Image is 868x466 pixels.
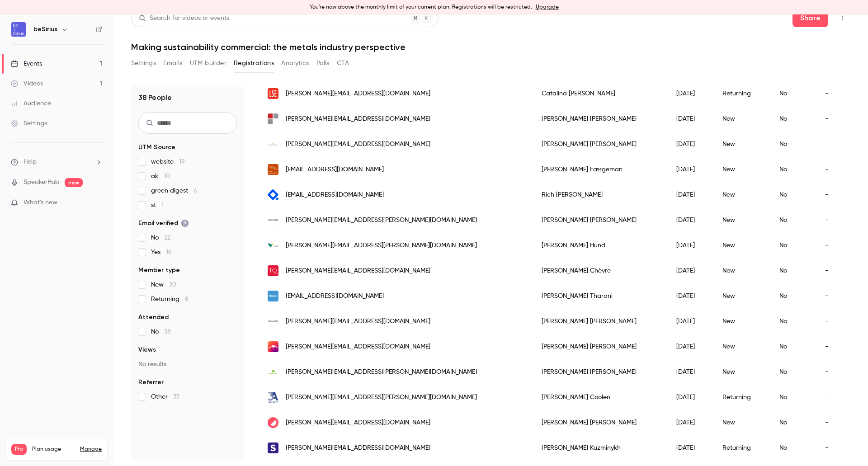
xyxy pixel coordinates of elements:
button: Registrations [234,56,274,71]
img: kanataq.com [268,189,278,200]
div: No [770,309,816,334]
div: [PERSON_NAME] Tharani [533,283,667,309]
span: [PERSON_NAME][EMAIL_ADDRESS][DOMAIN_NAME] [286,418,430,428]
span: [PERSON_NAME][EMAIL_ADDRESS][PERSON_NAME][DOMAIN_NAME] [286,393,477,402]
span: Yes [151,248,172,257]
div: Search for videos or events [139,14,229,23]
div: Audience [11,99,51,108]
div: - [816,334,851,359]
div: New [713,359,770,385]
button: UTM builder [190,56,226,71]
div: [DATE] [667,258,713,283]
div: New [713,334,770,359]
div: [PERSON_NAME] [PERSON_NAME] [533,410,667,435]
div: - [816,435,851,461]
div: [PERSON_NAME] Færgeman [533,157,667,182]
span: [EMAIL_ADDRESS][DOMAIN_NAME] [286,292,384,301]
span: green digest [151,186,197,195]
div: New [713,410,770,435]
div: Catalina [PERSON_NAME] [533,81,667,106]
div: [DATE] [667,435,713,461]
img: finance-in-motion.com [268,139,278,150]
img: vale.com [268,240,278,251]
h1: Making sustainability commercial: the metals industry perspective [131,42,850,52]
div: [DATE] [667,132,713,157]
p: No results [138,360,237,369]
div: [PERSON_NAME] Hund [533,233,667,258]
div: - [816,258,851,283]
h6: beSirius [33,25,57,34]
div: No [770,435,816,461]
div: [PERSON_NAME] [PERSON_NAME] [533,359,667,385]
span: Other [151,392,179,401]
div: [PERSON_NAME] [PERSON_NAME] [533,334,667,359]
img: arcelormittal.com [268,341,278,352]
div: No [770,106,816,132]
div: New [713,132,770,157]
div: [PERSON_NAME] [PERSON_NAME] [533,132,667,157]
button: CTA [337,56,349,71]
div: Events [11,59,42,68]
span: [PERSON_NAME][EMAIL_ADDRESS][DOMAIN_NAME] [286,443,430,453]
li: help-dropdown-opener [11,157,102,167]
div: No [770,157,816,182]
span: Plan usage [32,446,75,453]
div: [DATE] [667,385,713,410]
button: Polls [316,56,330,71]
button: Emails [163,56,182,71]
div: No [770,283,816,309]
span: [PERSON_NAME][EMAIL_ADDRESS][DOMAIN_NAME] [286,89,430,99]
span: [EMAIL_ADDRESS][DOMAIN_NAME] [286,165,384,174]
div: No [770,258,816,283]
div: No [770,385,816,410]
div: Returning [713,81,770,106]
img: terraquota.com [268,265,278,276]
div: New [713,182,770,207]
div: [PERSON_NAME] Chèvre [533,258,667,283]
div: [DATE] [667,359,713,385]
div: No [770,81,816,106]
div: No [770,182,816,207]
div: New [713,106,770,132]
span: [PERSON_NAME][EMAIL_ADDRESS][DOMAIN_NAME] [286,342,430,352]
div: - [816,283,851,309]
div: [PERSON_NAME] Coolen [533,385,667,410]
span: 30 [169,282,176,288]
div: - [816,233,851,258]
img: besirius.io [268,442,278,453]
div: - [816,309,851,334]
span: [PERSON_NAME][EMAIL_ADDRESS][PERSON_NAME][DOMAIN_NAME] [286,216,477,225]
div: No [770,132,816,157]
span: Email verified [138,219,189,228]
span: [PERSON_NAME][EMAIL_ADDRESS][DOMAIN_NAME] [286,266,430,276]
div: - [816,157,851,182]
span: [PERSON_NAME][EMAIL_ADDRESS][DOMAIN_NAME] [286,114,430,124]
div: - [816,385,851,410]
span: 1 [161,202,164,208]
div: - [816,182,851,207]
span: [EMAIL_ADDRESS][DOMAIN_NAME] [286,190,384,200]
span: UTM Source [138,143,175,152]
div: [PERSON_NAME] [PERSON_NAME] [533,106,667,132]
span: website [151,157,185,166]
span: 38 [164,329,171,335]
div: New [713,157,770,182]
button: Share [793,9,828,27]
div: [DATE] [667,410,713,435]
span: 16 [166,249,172,255]
img: mailbox.org [268,367,278,377]
span: st [151,201,164,210]
div: New [713,309,770,334]
div: [DATE] [667,283,713,309]
span: ak [151,172,170,181]
span: No [151,327,171,336]
a: SpeakerHub [24,178,59,187]
div: Videos [11,79,43,88]
div: - [816,106,851,132]
img: orsted.com [268,291,278,301]
div: Rich [PERSON_NAME] [533,182,667,207]
span: 8 [185,296,189,302]
div: New [713,258,770,283]
span: 37 [173,394,179,400]
div: [DATE] [667,182,713,207]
